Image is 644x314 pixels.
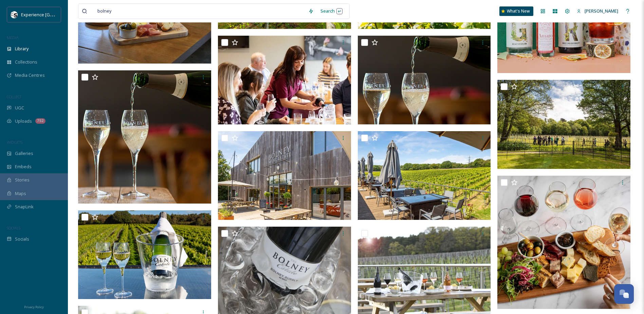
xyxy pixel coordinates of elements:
[78,210,211,299] img: Birthday-Celebration-Picnic.png
[15,72,45,78] span: Media Centres
[24,302,44,311] a: Privacy Policy
[15,105,24,111] span: UGC
[585,8,618,14] span: [PERSON_NAME]
[15,190,26,197] span: Maps
[11,11,18,18] img: WSCC%20ES%20Socials%20Icon%20-%20Secondary%20-%20Black.jpg
[358,131,491,220] img: ext_1738163124.619525_hannah.hayward@bolneywineestate.com-4K6A2067.jpg
[15,236,29,242] span: Socials
[317,4,346,18] div: Search
[358,36,491,124] img: Valentines-day-at-Bolney.png
[614,284,634,304] button: Open Chat
[15,59,37,65] span: Collections
[218,131,351,220] img: ext_1738163124.722605_hannah.hayward@bolneywineestate.com-4K6A2064.jpg
[21,11,88,18] span: Experience [GEOGRAPHIC_DATA]
[15,177,30,183] span: Stories
[573,4,622,18] a: [PERSON_NAME]
[15,150,33,157] span: Galleries
[15,163,32,170] span: Embeds
[24,305,44,309] span: Privacy Policy
[7,140,22,145] span: WIDGETS
[94,6,115,16] span: bolney
[15,46,29,52] span: Library
[497,176,630,309] img: ext_1738163124.109802_hannah.hayward@bolneywineestate.com-Ultimate Wine Tour LUNCH lifestyle -Jus...
[218,36,351,124] img: Bolneys-Winter-Tours.jpg
[7,35,19,40] span: MEDIA
[7,225,20,230] span: SOCIALS
[497,80,630,169] img: 01__bolney_20150523__JT7JI-1024x684.jpg
[15,118,32,124] span: Uploads
[15,204,34,210] span: SnapLink
[78,70,211,204] img: Valentine's Day at Bolney.png
[7,94,21,99] span: COLLECT
[499,6,533,16] a: What's New
[35,118,45,124] div: 752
